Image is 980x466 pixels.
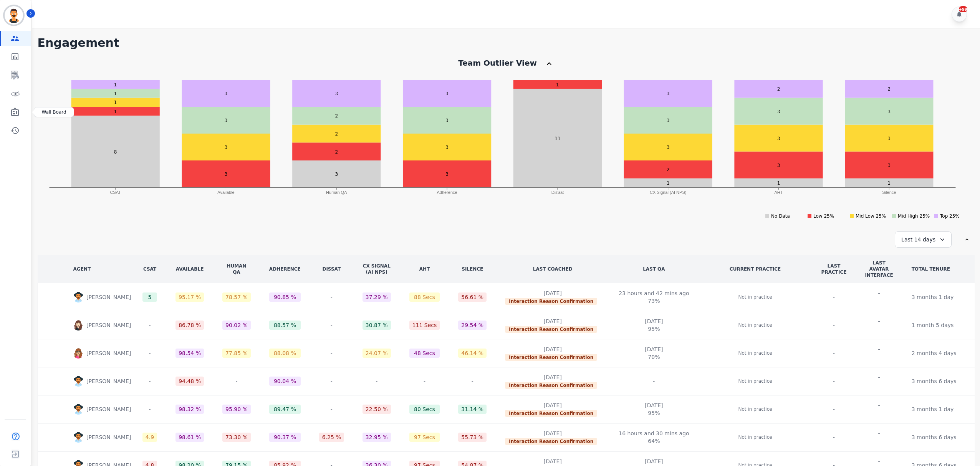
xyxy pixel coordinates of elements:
[86,377,134,385] p: [PERSON_NAME]
[878,373,880,381] div: -
[217,190,234,195] text: Available
[461,405,483,413] div: 31.14 %
[179,349,201,357] div: 98.54 %
[878,430,880,437] div: -
[225,321,248,329] div: 90.02 %
[645,409,663,417] div: 95%
[142,266,157,272] div: CSAT
[458,266,487,272] div: Silence
[666,118,669,123] text: 3
[114,149,117,155] text: 8
[146,433,154,441] div: 4.9
[86,433,134,441] p: [PERSON_NAME]
[114,82,117,88] text: 1
[224,91,227,96] text: 3
[619,297,689,305] div: 73%
[274,405,296,413] div: 89.47 %
[445,118,449,123] text: 3
[556,82,559,88] text: 1
[142,405,157,414] div: -
[619,266,689,272] div: LAST QA
[505,354,597,361] span: Interaction Reason Confirmation
[86,293,134,301] p: [PERSON_NAME]
[461,321,483,329] div: 29.54 %
[326,190,347,195] text: Human QA
[821,377,847,385] div: -
[409,266,440,272] div: AHT
[224,145,227,150] text: 3
[813,213,834,219] text: Low 25%
[912,377,957,385] div: 3 months 6 days
[445,91,449,96] text: 3
[86,405,134,413] p: [PERSON_NAME]
[551,190,563,195] text: DisSat
[912,405,954,413] div: 3 months 1 day
[414,433,435,441] div: 97 Secs
[882,190,896,195] text: Silence
[175,266,204,272] div: Available
[821,349,847,357] div: -
[912,349,957,357] div: 2 months 4 days
[505,438,597,445] span: Interaction Reason Confirmation
[179,433,201,441] div: 98.61 %
[458,58,537,68] div: Team Outlier View
[86,349,134,357] p: [PERSON_NAME]
[319,405,344,414] div: -
[366,293,388,301] div: 37.29 %
[110,190,121,195] text: CSAT
[179,405,201,413] div: 98.32 %
[225,293,248,301] div: 78.57 %
[179,293,201,301] div: 95.17 %
[912,433,957,441] div: 3 months 6 days
[666,91,669,96] text: 3
[666,145,669,150] text: 3
[777,163,780,168] text: 3
[865,260,893,278] div: LAST AVATAR INTERFACE
[414,349,435,357] div: 48 Secs
[225,349,248,357] div: 77.85 %
[335,149,338,155] text: 2
[887,136,891,141] text: 3
[959,6,967,12] div: +99
[409,377,440,386] div: -
[619,289,689,297] div: 23 hours and 42 mins ago
[856,213,886,219] text: Mid Low 25%
[335,131,338,137] text: 2
[73,266,91,272] div: AGENT
[878,289,880,297] div: -
[777,136,780,141] text: 3
[412,321,437,329] div: 111 Secs
[505,266,600,272] div: LAST COACHED
[73,292,83,302] img: Rounded avatar
[940,213,960,219] text: Top 25%
[366,433,388,441] div: 32.95 %
[366,405,388,413] div: 22.50 %
[645,317,663,325] div: [DATE]
[86,321,134,329] p: [PERSON_NAME]
[505,317,600,325] div: [DATE]
[114,91,117,96] text: 1
[505,345,600,353] div: [DATE]
[225,405,248,413] div: 95.90 %
[619,377,689,385] div: -
[738,377,772,385] p: Not in practice
[114,100,117,105] text: 1
[505,458,600,465] div: [DATE]
[912,321,954,329] div: 1 month 5 days
[505,289,600,297] div: [DATE]
[148,293,152,301] div: 5
[274,321,296,329] div: 88.57 %
[179,321,201,329] div: 86.78 %
[73,376,83,387] img: Rounded avatar
[645,402,663,409] div: [DATE]
[461,349,483,357] div: 46.14 %
[222,263,251,275] div: Human QA
[363,377,391,386] div: -
[821,293,847,301] div: -
[505,382,597,389] span: Interaction Reason Confirmation
[771,213,790,219] text: No Data
[666,167,669,172] text: 2
[738,321,772,329] p: Not in practice
[319,377,344,386] div: -
[821,263,847,275] div: LAST PRACTICE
